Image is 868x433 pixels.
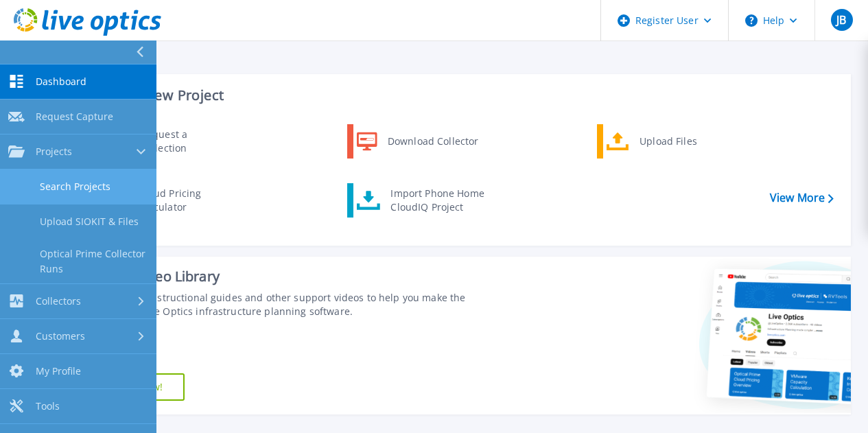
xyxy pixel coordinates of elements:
div: Download Collector [381,128,484,155]
div: Support Video Library [80,268,488,285]
span: JB [836,14,846,25]
a: Download Collector [347,124,488,159]
span: Customers [36,330,85,342]
a: Cloud Pricing Calculator [97,183,237,218]
div: Import Phone Home CloudIQ Project [384,187,491,214]
a: View More [770,191,834,204]
div: Request a Collection [134,128,234,155]
span: Tools [36,400,60,412]
span: Collectors [36,295,81,307]
h3: Start a New Project [97,88,833,103]
span: Request Capture [36,110,113,123]
div: Upload Files [633,128,734,155]
a: Request a Collection [97,124,237,159]
a: Upload Files [597,124,738,159]
div: Cloud Pricing Calculator [132,187,234,214]
span: Dashboard [36,75,86,88]
span: Projects [36,145,72,158]
span: My Profile [36,365,81,377]
div: Find tutorials, instructional guides and other support videos to help you make the most of your L... [80,291,488,318]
